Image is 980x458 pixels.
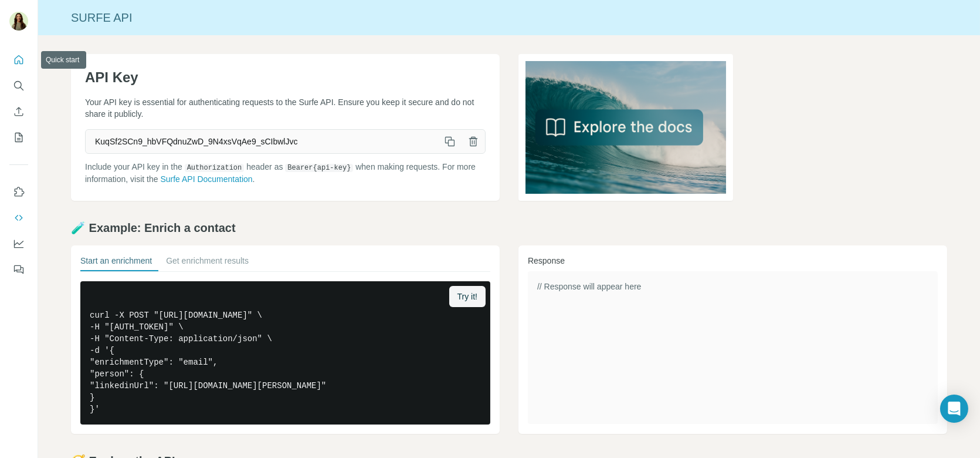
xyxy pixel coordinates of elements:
[185,164,245,172] code: Authorization
[9,207,28,228] button: Use Surfe API
[9,75,28,96] button: Search
[9,101,28,122] button: Enrich CSV
[85,96,486,120] p: Your API key is essential for authenticating requests to the Surfe API. Ensure you keep it secure...
[38,9,980,26] div: Surfe API
[85,161,486,185] p: Include your API key in the header as when making requests. For more information, visit the .
[9,181,28,203] button: Use Surfe on LinkedIn
[80,255,152,271] button: Start an enrichment
[80,281,490,425] pre: curl -X POST "[URL][DOMAIN_NAME]" \ -H "[AUTH_TOKEN]" \ -H "Content-Type: application/json" \ -d ...
[86,131,438,152] span: KuqSf2SCn9_hbVFQdnuZwD_9N4xsVqAe9_sCIbwlJvc
[71,220,947,236] h2: 🧪 Example: Enrich a contact
[449,286,486,307] button: Try it!
[166,255,249,271] button: Get enrichment results
[9,49,28,70] button: Quick start
[9,233,28,254] button: Dashboard
[85,68,486,87] h1: API Key
[528,255,938,267] h3: Response
[9,12,28,31] img: Avatar
[457,291,477,302] span: Try it!
[160,174,252,184] a: Surfe API Documentation
[285,164,353,172] code: Bearer {api-key}
[9,259,28,280] button: Feedback
[9,127,28,148] button: My lists
[537,282,641,291] span: // Response will appear here
[940,395,968,423] div: Open Intercom Messenger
